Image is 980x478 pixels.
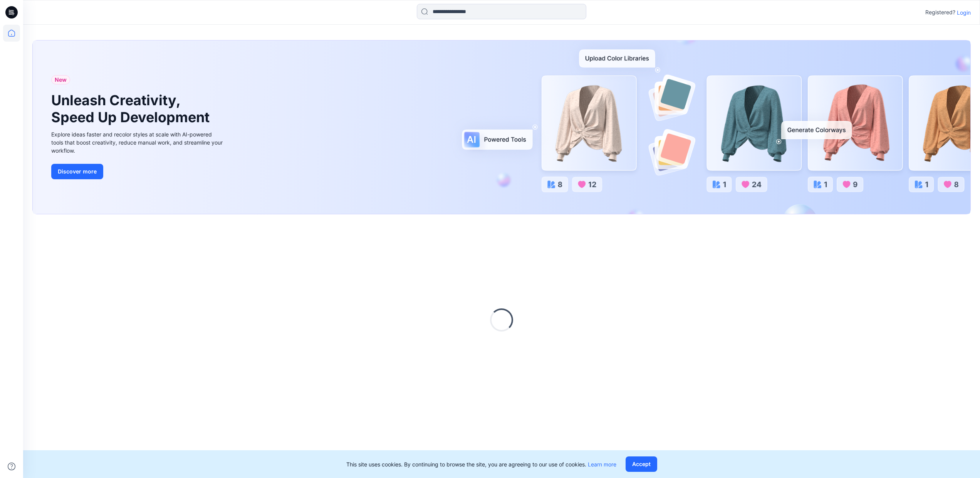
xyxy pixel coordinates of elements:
[346,460,616,468] p: This site uses cookies. By continuing to browse the site, you are agreeing to our use of cookies.
[51,164,103,179] button: Discover more
[957,8,971,17] p: Login
[51,130,225,155] div: Explore ideas faster and recolor styles at scale with AI-powered tools that boost creativity, red...
[51,92,213,125] h1: Unleash Creativity, Speed Up Development
[925,8,955,17] p: Registered?
[51,164,225,179] a: Discover more
[588,461,616,468] a: Learn more
[55,75,67,84] span: New
[626,456,657,472] button: Accept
